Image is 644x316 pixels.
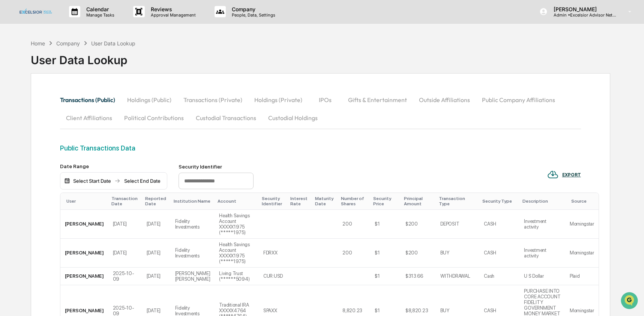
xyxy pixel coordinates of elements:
[31,40,45,47] div: Home
[60,144,581,152] div: Public Transactions Data
[413,91,476,109] button: Outside Affiliations
[259,268,287,285] td: CUR:USD
[128,60,137,69] button: Start new chat
[18,9,54,15] img: logo
[54,95,60,101] div: 🗄️
[121,91,177,109] button: Holdings (Public)
[308,91,342,109] button: IPOs
[111,196,139,206] div: Transaction Date
[548,6,617,12] p: [PERSON_NAME]
[174,199,212,204] div: Institution Name
[482,199,516,204] div: Security Type
[8,95,14,101] div: 🖐️
[565,210,599,239] td: Morningstar
[142,210,171,239] td: [DATE]
[401,210,436,239] td: $200
[26,65,95,71] div: We're available if you need us!
[215,239,259,268] td: Health Savings Account XXXXX1975 (*****1975)
[171,268,215,285] td: [PERSON_NAME] [PERSON_NAME]
[370,239,401,268] td: $1
[215,210,259,239] td: Health Savings Account XXXXX1975 (*****1975)
[145,12,200,18] p: Approval Management
[562,172,581,178] div: EXPORT
[620,291,640,311] iframe: Open customer support
[479,268,519,285] td: Cash
[56,40,80,47] div: Company
[436,268,479,285] td: WITHDRAWAL
[226,12,279,18] p: People, Data, Settings
[439,196,476,206] div: Transaction Type
[60,239,108,268] td: [PERSON_NAME]
[145,196,168,206] div: Reported Date
[80,12,118,18] p: Manage Tasks
[8,110,14,116] div: 🔎
[519,239,565,268] td: Investment activity
[248,91,308,109] button: Holdings (Private)
[145,6,200,12] p: Reviews
[31,47,136,67] div: User Data Lookup
[64,178,70,184] img: calendar
[108,210,142,239] td: [DATE]
[338,239,370,268] td: 200
[290,196,309,206] div: Interest Rate
[565,268,599,285] td: Plaid
[370,268,401,285] td: $1
[218,199,256,204] div: Account
[66,199,105,204] div: User
[401,239,436,268] td: $200
[401,268,436,285] td: $313.66
[53,127,91,133] a: Powered byPylon
[436,239,479,268] td: BUY
[108,268,142,285] td: 2025-10-09
[114,178,120,184] img: arrow right
[8,57,21,71] img: 1746055101610-c473b297-6a78-478c-a979-82029cc54cd1
[26,57,123,65] div: Start new chat
[60,91,581,127] div: secondary tabs example
[75,127,91,133] span: Pylon
[171,239,215,268] td: Fidelity Investments
[548,12,617,18] p: Admin • Excelsior Advisor Network
[91,40,135,47] div: User Data Lookup
[259,239,287,268] td: FDRXX
[122,178,163,184] div: Select End Date
[60,268,108,285] td: [PERSON_NAME]
[342,91,413,109] button: Gifts & Entertainment
[5,106,50,119] a: 🔎Data Lookup
[118,109,190,127] button: Political Contributions
[338,210,370,239] td: 200
[571,199,596,204] div: Source
[108,239,142,268] td: [DATE]
[179,164,254,170] div: Security Identifier
[171,210,215,239] td: Fidelity Investments
[60,210,108,239] td: [PERSON_NAME]
[370,210,401,239] td: $1
[62,95,93,102] span: Attestations
[547,169,558,180] img: EXPORT
[262,196,284,206] div: Security Identifier
[476,91,561,109] button: Public Company Affiliations
[60,91,121,109] button: Transactions (Public)
[15,95,48,102] span: Preclearance
[373,196,398,206] div: Security Price
[5,92,51,105] a: 🖐️Preclearance
[80,6,118,12] p: Calendar
[60,163,167,169] div: Date Range
[519,210,565,239] td: Investment activity
[60,109,118,127] button: Client Affiliations
[479,210,519,239] td: CASH
[565,239,599,268] td: Morningstar
[226,6,279,12] p: Company
[8,16,137,28] p: How can we help?
[15,109,47,116] span: Data Lookup
[177,91,248,109] button: Transactions (Private)
[51,92,96,105] a: 🗄️Attestations
[479,239,519,268] td: CASH
[404,196,433,206] div: Principal Amount
[190,109,262,127] button: Custodial Transactions
[522,199,562,204] div: Description
[72,178,113,184] div: Select Start Date
[142,268,171,285] td: [DATE]
[436,210,479,239] td: DEPOSIT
